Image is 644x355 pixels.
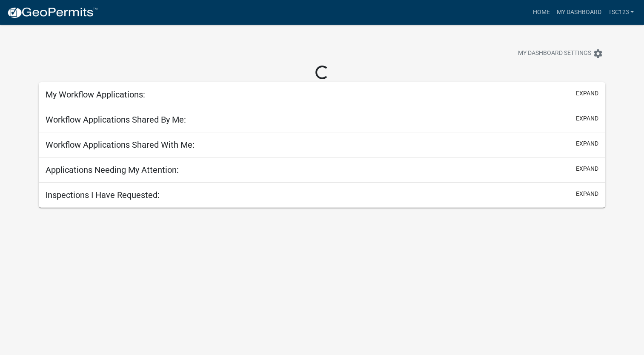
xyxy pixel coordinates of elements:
h5: Applications Needing My Attention: [46,165,179,175]
button: expand [576,114,598,123]
button: expand [576,189,598,198]
a: My Dashboard [553,4,604,20]
h5: Inspections I Have Requested: [46,190,160,200]
a: TSC123 [604,4,637,20]
span: My Dashboard Settings [518,49,591,59]
h5: Workflow Applications Shared By Me: [46,115,186,125]
i: settings [593,49,603,59]
h5: My Workflow Applications: [46,89,145,100]
button: My Dashboard Settingssettings [511,45,610,62]
button: expand [576,164,598,173]
button: expand [576,89,598,98]
a: Home [529,4,553,20]
h5: Workflow Applications Shared With Me: [46,140,195,150]
button: expand [576,139,598,148]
